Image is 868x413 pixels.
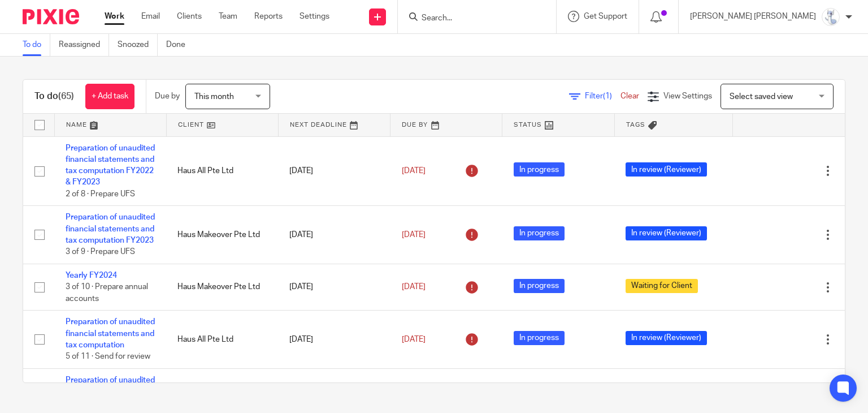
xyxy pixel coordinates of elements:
[603,92,612,100] span: (1)
[584,12,627,20] span: Get Support
[34,91,74,102] h1: To do
[626,279,698,293] span: Waiting for Client
[166,264,278,310] td: Haus Makeover Pte Ltd
[105,11,124,22] a: Work
[118,34,158,56] a: Snoozed
[663,92,712,100] span: View Settings
[420,14,522,24] input: Search
[514,162,565,177] span: In progress
[166,34,194,56] a: Done
[66,272,117,279] a: Yearly FY2024
[194,93,234,101] span: This month
[402,335,426,343] span: [DATE]
[514,331,565,345] span: In progress
[66,353,150,361] span: 5 of 11 · Send for review
[626,331,707,345] span: In review (Reviewer)
[23,34,50,56] a: To do
[585,92,620,100] span: Filter
[514,226,565,240] span: In progress
[141,11,160,22] a: Email
[626,122,645,128] span: Tags
[66,376,155,407] a: Preparation of unaudited financial statements and tax computation
[66,213,155,244] a: Preparation of unaudited financial statements and tax computation FY2023
[23,9,79,24] img: Pixie
[59,34,109,56] a: Reassigned
[402,167,426,175] span: [DATE]
[278,264,390,310] td: [DATE]
[66,283,148,303] span: 3 of 10 · Prepare annual accounts
[626,226,707,240] span: In review (Reviewer)
[278,136,390,206] td: [DATE]
[219,11,237,22] a: Team
[278,206,390,264] td: [DATE]
[620,92,639,100] a: Clear
[822,8,840,26] img: images.jfif
[300,11,329,22] a: Settings
[626,162,707,177] span: In review (Reviewer)
[402,231,426,239] span: [DATE]
[166,206,278,264] td: Haus Makeover Pte Ltd
[166,136,278,206] td: Haus All Pte Ltd
[177,11,202,22] a: Clients
[66,248,135,256] span: 3 of 9 · Prepare UFS
[66,144,155,187] a: Preparation of unaudited financial statements and tax computation FY2022 & FY2023
[730,93,793,101] span: Select saved view
[278,311,390,369] td: [DATE]
[166,311,278,369] td: Haus All Pte Ltd
[514,279,565,293] span: In progress
[85,84,134,109] a: + Add task
[58,92,74,101] span: (65)
[690,11,816,22] p: [PERSON_NAME] [PERSON_NAME]
[254,11,283,22] a: Reports
[402,283,426,291] span: [DATE]
[66,190,135,198] span: 2 of 8 · Prepare UFS
[155,91,180,102] p: Due by
[66,318,155,349] a: Preparation of unaudited financial statements and tax computation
